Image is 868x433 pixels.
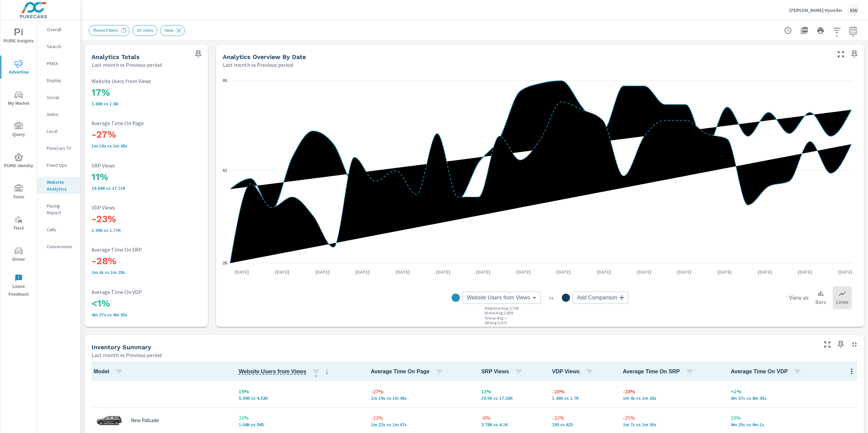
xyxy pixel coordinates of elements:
[131,417,159,424] p: New Palisade
[391,269,415,275] p: [DATE]
[92,61,162,69] p: Last month vs Previous period
[160,28,177,33] span: New
[47,179,75,192] p: Website Analytics
[822,339,833,350] button: Make Fullscreen
[47,43,75,50] p: Search
[731,387,856,395] p: <1%
[623,387,720,395] p: -28%
[481,422,541,427] p: 3,776 vs 4,104
[552,387,612,395] p: -20%
[552,395,612,401] p: 1.36K vs 1.7K
[371,422,471,427] p: 1m 22s vs 1m 47s
[96,410,123,431] img: glamour
[512,269,535,275] p: [DATE]
[672,269,696,275] p: [DATE]
[552,422,612,427] p: 290 vs 425
[632,269,656,275] p: [DATE]
[47,111,75,118] p: Video
[239,368,307,376] span: Website Users from Views
[133,28,157,33] span: 20 miles
[193,49,204,60] span: Save this to your personalized report
[37,201,80,218] div: Pacing Report
[92,247,201,253] p: Average Time On SRP
[160,25,185,36] div: New
[37,160,80,170] div: Fixed Ops
[471,269,495,275] p: [DATE]
[223,53,306,60] h5: Analytics Overview By Date
[541,295,562,301] p: vs
[485,311,513,315] p: Brand Avg : 3,839
[230,269,254,275] p: [DATE]
[47,94,75,101] p: Social
[467,294,530,301] span: Website Users from Views
[92,78,201,84] p: Website Users from Views
[485,306,518,311] p: Regional Avg : 2,726
[846,24,860,37] button: Select Date Range
[713,269,736,275] p: [DATE]
[37,177,80,194] div: Website Analytics
[47,26,75,33] p: Overall
[623,395,720,401] p: 1m 4s vs 1m 28s
[37,58,80,68] div: PMAX
[92,343,151,351] h5: Inventory Summary
[351,269,374,275] p: [DATE]
[47,243,75,250] p: Conversions
[481,414,541,422] p: -8%
[239,422,360,427] p: 1,043 vs 945
[485,320,507,325] p: All Avg : 3,671
[92,270,201,275] p: 1m 4s vs 1m 28s
[485,316,508,320] p: Group Avg : —
[92,53,140,60] h5: Analytics Totals
[462,292,541,304] div: Website Users from Views
[37,143,80,153] div: PureCars TV
[793,269,817,275] p: [DATE]
[37,126,80,136] div: Local
[577,294,617,301] span: Add Comparison
[2,91,35,107] span: My Market
[830,24,844,37] button: Apply Filters
[92,185,201,191] p: 19,675 vs 17,705
[92,351,162,359] p: Last month vs Previous period
[815,298,826,306] p: Bars
[789,7,842,13] p: [PERSON_NAME] Hyundai
[431,269,455,275] p: [DATE]
[223,168,228,173] text: 61
[836,298,848,306] p: Lines
[481,387,541,395] p: 13%
[92,101,201,106] p: 1,878 vs 1,600
[2,122,35,139] span: Query
[835,49,846,60] button: Make Fullscreen
[2,274,35,298] span: Leave Feedback
[89,28,122,33] span: Reset Filters
[2,184,35,201] span: Tools
[311,269,334,275] p: [DATE]
[592,269,616,275] p: [DATE]
[37,109,80,119] div: Video
[92,162,201,169] p: SRP Views
[2,153,35,170] span: PURE Identity
[94,368,126,376] span: Model
[92,87,201,98] h3: 17%
[223,78,228,83] text: 95
[573,292,628,304] div: Add Comparison
[0,20,37,301] div: nav menu
[371,387,471,395] p: -27%
[552,269,575,275] p: [DATE]
[92,228,201,233] p: 1,364 vs 1,772
[623,368,696,376] span: Average Time On SRP
[92,129,201,140] h3: -27%
[92,255,201,267] h3: -28%
[849,49,860,60] span: Save this to your personalized report
[92,204,201,211] p: VDP Views
[731,368,826,376] span: Average Time On VDP
[239,387,360,395] p: 19%
[731,422,856,427] p: 4m 25s vs 4m 1s
[37,241,80,252] div: Conversions
[833,269,857,275] p: [DATE]
[731,395,856,401] p: 4m 37s vs 4m 35s
[371,395,471,401] p: 1m 19s vs 1m 48s
[849,339,860,350] button: Minimize Widget
[797,24,811,37] button: "Export Report to PDF"
[552,414,612,422] p: -32%
[2,60,35,76] span: Advertise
